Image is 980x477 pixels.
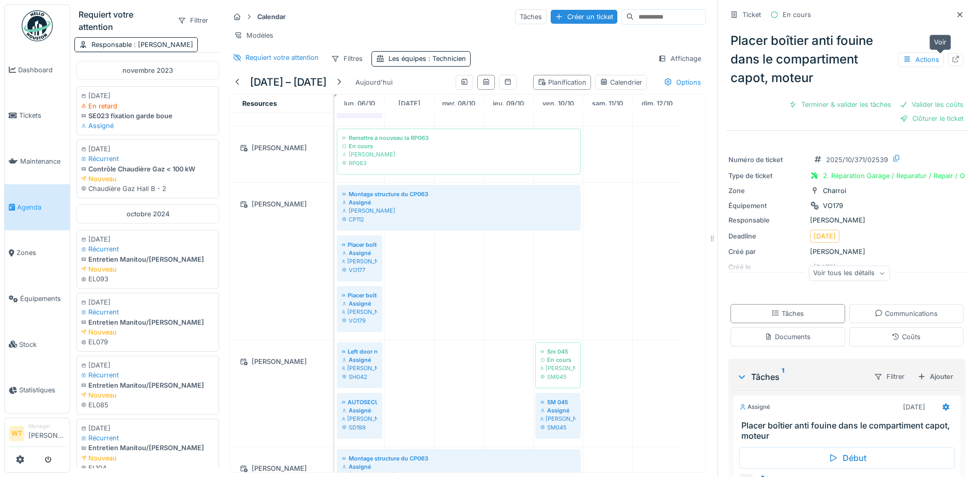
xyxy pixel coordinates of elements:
a: 7 octobre 2025 [396,97,423,110]
div: SE023 fixation garde boue [81,111,214,121]
div: Terminer & valider les tâches [785,98,895,112]
div: [PERSON_NAME] [342,308,377,316]
div: SM 045 [540,398,575,406]
div: [PERSON_NAME] [236,462,326,475]
div: AUTOSECURITE [342,398,377,406]
div: SM045 [540,423,575,432]
div: Montage structure du CP063 [342,190,575,198]
a: 6 octobre 2025 [341,97,378,110]
a: 9 octobre 2025 [490,97,526,110]
div: Filtrer [173,13,213,28]
div: VO177 [342,266,377,274]
div: SD198 [342,423,377,432]
div: Remettre à nouveau la RP063 [342,134,575,142]
div: Nouveau [81,174,214,184]
div: Documents [765,332,811,342]
div: Coûts [892,332,921,342]
a: 10 octobre 2025 [540,97,577,110]
div: [PERSON_NAME] [728,247,966,257]
div: novembre 2023 [76,61,219,80]
div: Clôturer le ticket [896,112,968,125]
div: EL093 [81,274,214,284]
div: En retard [81,101,214,111]
span: : [PERSON_NAME] [132,41,193,49]
div: SH042 [342,373,377,381]
a: Tickets [5,93,70,139]
div: Équipement [728,201,806,211]
span: Dashboard [18,65,66,75]
div: EL085 [81,400,214,410]
div: En cours [783,10,811,20]
div: Assigné [342,299,377,308]
div: Assigné [342,198,575,206]
div: Tâches [737,371,865,383]
div: SM045 [540,373,575,381]
div: Assigné [540,406,575,415]
a: Stock [5,322,70,368]
a: Dashboard [5,47,70,93]
div: Charroi [823,186,846,196]
div: Placer boîtier anti fouine dans le compartiment capot, moteur [342,291,377,299]
sup: 1 [782,371,784,383]
div: [DATE] [903,402,925,412]
div: CP112 [342,215,575,224]
div: Entretien Manitou/[PERSON_NAME] [81,443,214,453]
div: Créé par [728,247,806,257]
div: Requiert votre attention [245,53,319,62]
a: 11 octobre 2025 [589,97,626,110]
div: Entretien Manitou/[PERSON_NAME] [81,380,214,390]
li: [PERSON_NAME] [28,422,66,444]
div: [DATE] [81,297,214,307]
div: [DATE] [814,231,836,241]
div: Nouveau [81,264,214,274]
div: Tâches [771,309,804,319]
div: Début [739,447,955,469]
div: Responsable [91,40,193,50]
div: Filtrer [869,369,909,384]
span: Maintenance [20,156,66,166]
div: Assigné [342,356,377,364]
a: 12 octobre 2025 [639,97,675,110]
li: WT [9,426,24,441]
div: En cours [540,356,575,364]
div: Ajouter [913,370,957,384]
a: Agenda [5,184,70,230]
div: Manager [28,422,66,430]
div: Communications [875,309,938,319]
div: [DATE] [81,423,214,433]
div: [PERSON_NAME] [540,415,575,423]
div: Affichage [654,51,706,66]
div: [PERSON_NAME] [342,364,377,372]
div: Sm 045 [540,347,575,356]
div: [PERSON_NAME] [728,215,966,225]
div: [DATE] [81,234,214,244]
div: octobre 2024 [76,204,219,224]
div: Nouveau [81,390,214,400]
div: Voir tous les détails [808,266,890,281]
a: 8 octobre 2025 [440,97,478,110]
div: Modèles [229,28,278,43]
span: : Technicien [426,55,466,62]
div: Nouveau [81,453,214,463]
a: WT Manager[PERSON_NAME] [9,422,66,447]
div: Responsable [728,215,806,225]
h5: [DATE] – [DATE] [250,76,326,88]
div: Voir [929,35,951,50]
div: 2025/10/371/02539 [826,155,888,165]
div: Récurrent [81,370,214,380]
div: Créer un ticket [551,10,617,24]
div: Deadline [728,231,806,241]
div: [DATE] [81,360,214,370]
div: Placer boîtier anti fouine dans le compartiment capot, moteur [342,241,377,249]
div: Assigné [342,406,377,415]
div: [PERSON_NAME] [236,198,326,211]
a: Équipements [5,276,70,322]
div: Chaudière Gaz Hall B - 2 [81,184,214,194]
div: [DATE] [81,144,214,154]
div: Montage structure du CP063 [342,454,575,463]
div: Calendrier [600,77,642,87]
div: Planification [538,77,586,87]
div: Tâches [515,9,547,24]
a: Zones [5,230,70,276]
a: Statistiques [5,368,70,414]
